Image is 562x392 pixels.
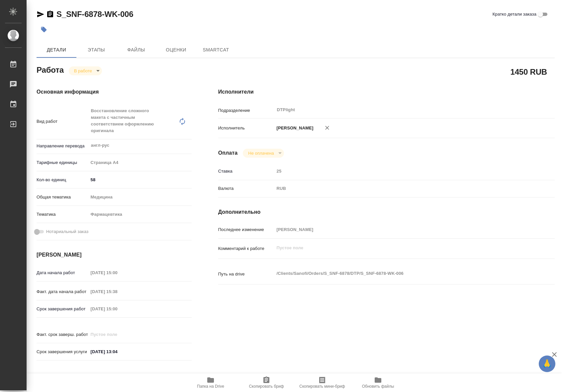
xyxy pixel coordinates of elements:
[274,183,527,194] div: RUB
[37,63,64,75] h2: Работа
[37,118,88,125] p: Вид работ
[511,66,547,77] h2: 1450 RUB
[80,46,112,54] span: Этапы
[69,66,102,75] div: В работе
[218,185,274,192] p: Валюта
[218,245,274,252] p: Комментарий к работе
[88,347,146,356] input: ✎ Введи что-нибудь
[88,175,192,185] input: ✎ Введи что-нибудь
[56,10,133,19] a: S_SNF-6878-WK-006
[183,373,238,392] button: Папка на Drive
[37,177,88,183] p: Кол-во единиц
[37,159,88,166] p: Тарифные единицы
[541,357,553,371] span: 🙏
[88,287,146,296] input: Пустое поле
[37,288,88,295] p: Факт. дата начала работ
[218,125,274,131] p: Исполнитель
[37,88,192,96] h4: Основная информация
[46,228,88,235] span: Нотариальный заказ
[37,211,88,218] p: Тематика
[294,373,350,392] button: Скопировать мини-бриф
[218,107,274,114] p: Подразделение
[350,373,406,392] button: Обновить файлы
[88,209,192,220] div: Фармацевтика
[218,168,274,175] p: Ставка
[37,331,88,338] p: Факт. срок заверш. работ
[88,330,146,339] input: Пустое поле
[274,268,527,279] textarea: /Clients/Sanofi/Orders/S_SNF-6878/DTP/S_SNF-6878-WK-006
[218,226,274,233] p: Последнее изменение
[299,384,345,389] span: Скопировать мини-бриф
[120,46,152,54] span: Файлы
[238,373,294,392] button: Скопировать бриф
[320,120,334,135] button: Удалить исполнителя
[37,143,88,149] p: Направление перевода
[88,268,146,277] input: Пустое поле
[160,46,192,54] span: Оценки
[249,384,284,389] span: Скопировать бриф
[246,150,276,156] button: Не оплачена
[274,225,527,234] input: Пустое поле
[88,304,146,314] input: Пустое поле
[37,22,51,37] button: Добавить тэг
[46,10,54,18] button: Скопировать ссылку
[37,251,192,259] h4: [PERSON_NAME]
[37,270,88,276] p: Дата начала работ
[37,10,45,18] button: Скопировать ссылку для ЯМессенджера
[218,149,238,157] h4: Оплата
[37,306,88,312] p: Срок завершения работ
[197,384,224,389] span: Папка на Drive
[37,194,88,200] p: Общая тематика
[88,192,192,203] div: Медицина
[274,166,527,176] input: Пустое поле
[88,157,192,168] div: Страница А4
[200,46,232,54] span: SmartCat
[274,125,314,131] p: [PERSON_NAME]
[218,88,555,96] h4: Исполнители
[243,149,284,158] div: В работе
[41,46,72,54] span: Детали
[362,384,394,389] span: Обновить файлы
[218,208,555,216] h4: Дополнительно
[37,349,88,355] p: Срок завершения услуги
[539,355,555,372] button: 🙏
[493,11,536,18] span: Кратко детали заказа
[218,271,274,277] p: Путь на drive
[72,68,94,74] button: В работе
